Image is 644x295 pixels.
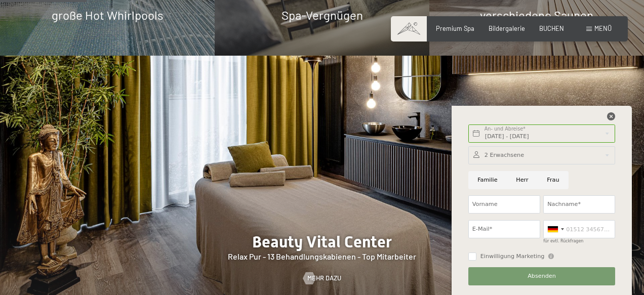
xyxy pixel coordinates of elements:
span: große Hot Whirlpools [52,8,164,22]
a: Premium Spa [436,24,474,32]
span: Spa-Vergnügen [281,8,363,22]
span: Einwilligung Marketing [480,252,545,261]
a: Mehr dazu [303,274,341,283]
span: Mehr dazu [307,274,341,283]
span: verschiedene Saunen [480,8,593,22]
a: Bildergalerie [489,24,525,32]
a: BUCHEN [539,24,564,32]
label: für evtl. Rückfragen [543,239,583,243]
button: Absenden [468,267,615,285]
input: 01512 3456789 [543,220,615,238]
span: Absenden [528,272,556,280]
div: Germany (Deutschland): +49 [544,221,567,238]
span: Menü [594,24,612,32]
